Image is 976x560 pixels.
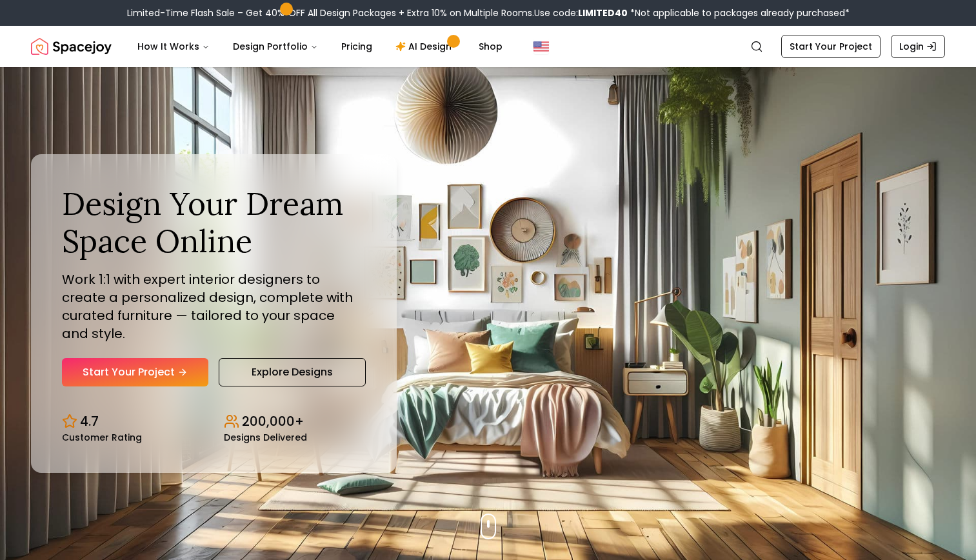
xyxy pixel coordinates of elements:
[331,34,383,59] a: Pricing
[31,26,945,67] nav: Global
[127,6,850,19] div: Limited-Time Flash Sale – Get 40% OFF All Design Packages + Extra 10% on Multiple Rooms.
[533,39,549,54] img: United States
[468,34,513,59] a: Shop
[781,35,881,58] a: Start Your Project
[578,6,628,19] b: LIMITED40
[31,34,112,59] img: Spacejoy Logo
[628,6,850,19] span: *Not applicable to packages already purchased*
[219,358,366,386] a: Explore Designs
[62,402,366,442] div: Design stats
[62,270,366,343] p: Work 1:1 with expert interior designers to create a personalized design, complete with curated fu...
[223,34,328,59] button: Design Portfolio
[31,34,112,59] a: Spacejoy
[62,185,366,259] h1: Design Your Dream Space Online
[534,6,628,19] span: Use code:
[127,34,220,59] button: How It Works
[62,433,142,442] small: Customer Rating
[80,412,99,430] p: 4.7
[242,412,304,430] p: 200,000+
[385,34,466,59] a: AI Design
[127,34,513,59] nav: Main
[891,35,945,58] a: Login
[62,358,208,386] a: Start Your Project
[224,433,307,442] small: Designs Delivered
